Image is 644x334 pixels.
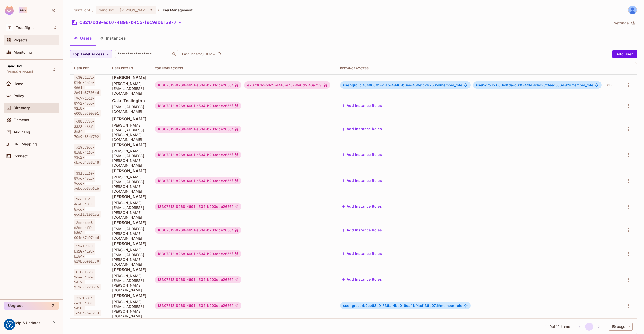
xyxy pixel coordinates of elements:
span: [PERSON_NAME][EMAIL_ADDRESS][PERSON_NAME][DOMAIN_NAME] [112,123,147,142]
span: Top Level Access [73,51,104,57]
span: member_role [343,83,462,87]
span: [PERSON_NAME][EMAIL_ADDRESS][PERSON_NAME][DOMAIN_NAME] [112,273,147,293]
span: Directory [14,106,30,110]
span: [EMAIL_ADDRESS][DOMAIN_NAME] [112,104,147,114]
span: SandBox [7,64,22,68]
button: Instances [96,32,130,45]
button: page 1 [585,323,593,331]
span: c30c2a7a-014e-4525-9661-2a91b87503ed [74,74,101,96]
span: Projects [14,38,28,42]
span: Home [14,82,23,86]
div: f8307312-8268-4691-a534-b203dbe2656f [155,302,242,309]
button: Consent Preferences [6,321,13,328]
li: / [158,8,159,12]
span: [PERSON_NAME] [112,267,147,272]
li: / [92,8,94,12]
button: Add Instance Roles [340,276,384,284]
button: Add Instance Roles [340,151,384,159]
span: c88e775b-3323-466f-8c84-70c9a83df702 [74,118,101,140]
span: Connect [14,154,28,158]
span: [PERSON_NAME] [112,116,147,122]
span: [PERSON_NAME][EMAIL_ADDRESS][PERSON_NAME][DOMAIN_NAME] [112,299,147,318]
span: [PERSON_NAME] [112,293,147,298]
img: James Duncan [628,6,637,14]
span: [PERSON_NAME][EMAIL_ADDRESS][PERSON_NAME][DOMAIN_NAME] [112,200,147,220]
div: f8307312-8268-4691-a534-b203dbe2656f [155,177,242,184]
span: Help & Updates [14,321,41,325]
span: Monitoring [14,50,32,54]
div: User Key [74,66,104,70]
span: 8f00f723-7dae-432e-94f2-7f2671220516 [74,269,101,290]
span: [PERSON_NAME][EMAIL_ADDRESS][PERSON_NAME][DOMAIN_NAME] [112,149,147,168]
div: User Details [112,66,147,70]
div: f8307312-8268-4691-a534-b203dbe2656f [155,151,242,158]
button: Settings [612,19,637,27]
button: Add Instance Roles [340,226,384,234]
div: e237381c-bdc9-4418-a757-0a8d5146a739 [244,81,330,89]
div: Instance Access [340,66,616,70]
span: URL Mapping [14,142,37,146]
span: user-group:f8488805-21ab-4948-b8ee-450e1c2b2585 [343,83,440,87]
button: Upgrade [4,302,59,310]
span: T [6,24,13,31]
span: [EMAIL_ADDRESS][PERSON_NAME][DOMAIN_NAME] [112,226,147,241]
span: 1 - 10 of 10 items [545,324,570,329]
button: Top Level Access [70,50,112,58]
button: Add Instance Roles [340,102,384,110]
span: the active workspace [72,8,90,12]
div: 15 / page [609,323,633,331]
p: Last Updated just now [182,52,215,56]
span: 9e772e28-8772-45ee-92f8-6005c5300501 [74,95,101,117]
span: [PERSON_NAME][EMAIL_ADDRESS][PERSON_NAME][DOMAIN_NAME] [112,247,147,267]
span: member_role [476,83,593,87]
img: SReyMgAAAABJRU5ErkJggg== [5,6,14,15]
span: [PERSON_NAME] [112,220,147,225]
div: + 16 [604,81,614,89]
span: [PERSON_NAME] [120,8,149,12]
span: : [116,8,118,12]
span: a19b70ec-8f5b-416e-93c2-dbaed4d58a48 [74,144,101,166]
span: Audit Log [14,130,30,134]
button: Add Instance Roles [340,125,384,133]
div: f8307312-8268-4691-a534-b203dbe2656f [155,203,242,210]
span: 1dcbf54c-46ab-48c1-8acd-6cdff7f0825a [74,196,101,218]
span: [PERSON_NAME] [7,70,33,74]
span: Click to refresh data [215,51,222,57]
button: Add user [612,50,637,58]
div: Top Level Access [155,66,332,70]
span: Workspace: Trustflight [16,26,34,30]
span: refresh [217,52,221,57]
span: [PERSON_NAME] [112,142,147,148]
span: [PERSON_NAME][EMAIL_ADDRESS][DOMAIN_NAME] [112,81,147,96]
button: Add Instance Roles [340,177,384,185]
span: [PERSON_NAME] [112,75,147,80]
span: 51af9d7d-b310-419d-bf54-519bee90fcc9 [74,243,101,265]
span: # [569,83,571,87]
div: f8307312-8268-4691-a534-b203dbe2656f [155,227,242,234]
span: user-group:b9cb68a9-836a-4bb0-9daf-bf4ad136b07d [343,303,440,308]
span: [PERSON_NAME] [112,168,147,174]
span: # [438,303,440,308]
span: User Management [162,8,193,12]
span: 33c15014-ce3b-4831-9458-fd9b476ec2cd [74,295,101,316]
div: f8307312-8268-4691-a534-b203dbe2656f [155,276,242,283]
span: 2ccecbe8-d2dc-4ff4-b862-004e67b974bd [74,219,101,241]
span: [PERSON_NAME] [112,194,147,199]
button: Users [70,32,96,45]
span: Cake Testington [112,98,147,103]
span: user-group:660edfda-d83f-4fd4-b1ec-5f3eed566492 [476,83,571,87]
button: Add Instance Roles [340,203,384,211]
span: Policy [14,94,24,98]
span: Elements [14,118,29,122]
span: [PERSON_NAME] [112,241,147,246]
div: f8307312-8268-4691-a534-b203dbe2656f [155,81,242,89]
div: f8307312-8268-4691-a534-b203dbe2656f [155,102,242,109]
span: [PERSON_NAME][EMAIL_ADDRESS][PERSON_NAME][DOMAIN_NAME] [112,175,147,194]
span: # [438,83,440,87]
button: refresh [216,51,222,57]
nav: pagination navigation [575,323,603,331]
div: f8307312-8268-4691-a534-b203dbe2656f [155,250,242,257]
button: c8217bd9-ed07-4898-b455-f9c9eb615977 [70,18,184,26]
span: member_role [343,304,462,308]
span: SandBox [99,8,114,12]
